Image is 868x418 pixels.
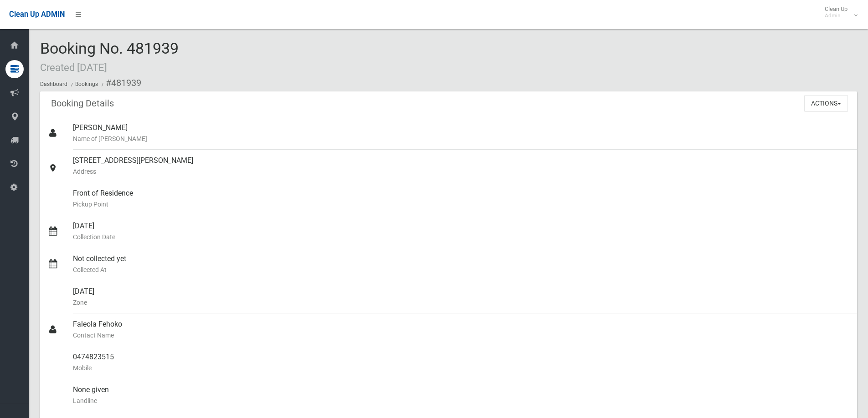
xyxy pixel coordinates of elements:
small: Mobile [73,363,850,373]
div: 0474823515 [73,346,850,379]
li: #481939 [99,75,141,91]
span: Booking No. 481939 [40,39,179,75]
div: [STREET_ADDRESS][PERSON_NAME] [73,150,850,182]
small: Collected At [73,264,850,275]
div: Faleola Fehoko [73,313,850,346]
small: Address [73,166,850,177]
a: Bookings [75,81,98,87]
a: Dashboard [40,81,67,87]
small: Zone [73,297,850,308]
small: Created [DATE] [40,61,107,73]
small: Pickup Point [73,199,850,210]
span: Clean Up [820,5,857,19]
div: Front of Residence [73,182,850,215]
div: [PERSON_NAME] [73,117,850,150]
div: Not collected yet [73,248,850,281]
button: Actions [804,95,848,112]
small: Admin [825,12,847,19]
span: Clean Up ADMIN [9,10,65,19]
small: Landline [73,395,850,406]
div: None given [73,379,850,412]
small: Contact Name [73,330,850,341]
div: [DATE] [73,215,850,248]
header: Booking Details [40,95,125,112]
div: [DATE] [73,281,850,313]
small: Collection Date [73,232,850,242]
small: Name of [PERSON_NAME] [73,133,850,144]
